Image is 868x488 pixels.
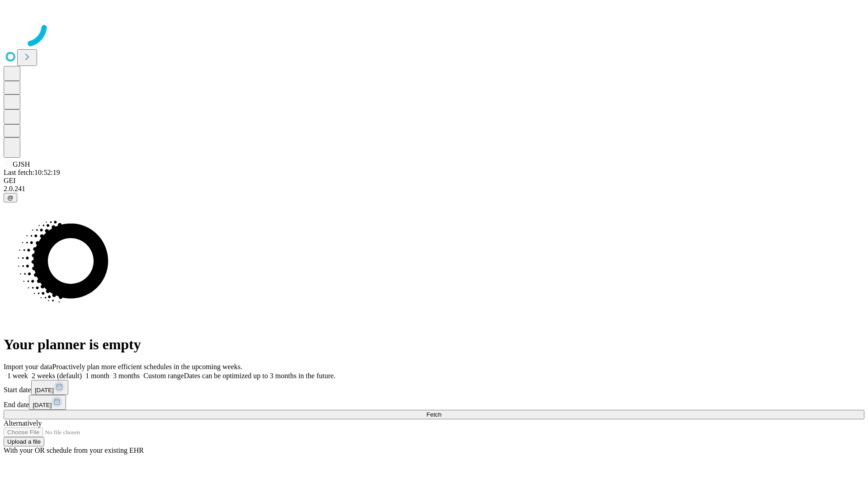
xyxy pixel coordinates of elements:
[13,160,30,168] span: GJSH
[7,194,14,201] span: @
[4,193,17,202] button: @
[4,177,864,185] div: GEI
[35,387,54,394] span: [DATE]
[4,395,864,410] div: End date
[33,402,52,408] span: [DATE]
[32,372,82,380] span: 2 weeks (default)
[4,380,864,395] div: Start date
[4,446,144,454] span: With your OR schedule from your existing EHR
[29,395,66,410] button: [DATE]
[4,169,60,176] span: Last fetch: 10:52:19
[143,372,184,380] span: Custom range
[184,372,335,380] span: Dates can be optimized up to 3 months in the future.
[4,336,864,353] h1: Your planner is empty
[4,185,864,193] div: 2.0.241
[426,411,441,418] span: Fetch
[113,372,140,380] span: 3 months
[4,419,42,427] span: Alternatively
[7,372,28,380] span: 1 week
[31,380,68,395] button: [DATE]
[85,372,109,380] span: 1 month
[4,410,864,419] button: Fetch
[4,437,44,446] button: Upload a file
[4,363,52,371] span: Import your data
[52,363,242,371] span: Proactively plan more efficient schedules in the upcoming weeks.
